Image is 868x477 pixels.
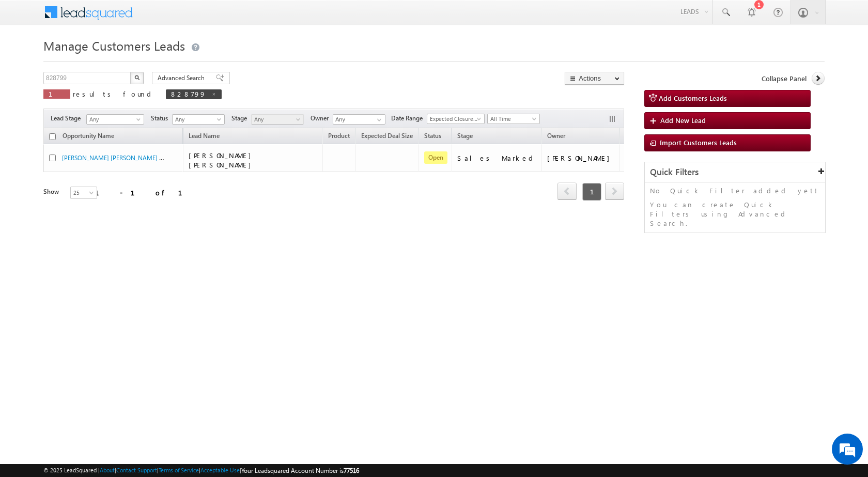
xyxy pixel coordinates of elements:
[252,115,301,124] span: Any
[620,130,651,143] span: Actions
[557,183,577,200] a: prev
[95,187,195,198] div: 1 - 1 of 1
[43,187,62,196] div: Show
[171,89,206,98] span: 828799
[151,114,172,123] span: Status
[645,162,825,182] div: Quick Filters
[488,114,537,124] span: All Time
[659,94,727,102] span: Add Customers Leads
[457,132,473,140] span: Stage
[650,186,820,195] p: No Quick Filter added yet!
[660,138,737,147] span: Import Customers Leads
[419,130,446,144] a: Status
[70,187,97,199] a: 25
[159,467,199,473] a: Terms of Service
[43,466,359,475] span: © 2025 LeadSquared | | | | |
[660,116,706,125] span: Add New Lead
[391,114,427,123] span: Date Range
[427,114,485,124] a: Expected Closure Date
[344,467,359,474] span: 77516
[183,130,225,144] span: Lead Name
[328,132,350,140] span: Product
[605,183,624,200] a: next
[333,114,385,125] input: Type to Search
[87,115,141,124] span: Any
[457,153,537,163] div: Sales Marked
[200,467,240,473] a: Acceptable Use
[311,114,333,123] span: Owner
[189,151,256,169] span: [PERSON_NAME] [PERSON_NAME]
[547,132,565,140] span: Owner
[116,467,157,473] a: Contact Support
[43,37,185,54] span: Manage Customers Leads
[63,132,114,140] span: Opportunity Name
[73,89,155,98] span: results found
[547,153,615,163] div: [PERSON_NAME]
[361,132,413,140] span: Expected Deal Size
[650,200,820,228] p: You can create Quick Filters using Advanced Search.
[86,114,144,125] a: Any
[172,114,225,125] a: Any
[762,74,807,83] span: Collapse Panel
[356,130,418,144] a: Expected Deal Size
[241,467,359,474] span: Your Leadsquared Account Number is
[49,133,56,140] input: Check all records
[57,130,119,144] a: Opportunity Name
[487,114,540,124] a: All Time
[158,73,208,83] span: Advanced Search
[62,153,209,162] a: [PERSON_NAME] [PERSON_NAME] - Customers Leads
[557,182,577,200] span: prev
[371,115,384,125] a: Show All Items
[582,183,601,201] span: 1
[231,114,251,123] span: Stage
[49,89,65,98] span: 1
[100,467,115,473] a: About
[173,115,222,124] span: Any
[251,114,304,125] a: Any
[427,114,481,124] span: Expected Closure Date
[424,151,447,164] span: Open
[452,130,478,144] a: Stage
[51,114,85,123] span: Lead Stage
[71,188,98,197] span: 25
[134,75,139,80] img: Search
[605,182,624,200] span: next
[565,72,624,85] button: Actions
